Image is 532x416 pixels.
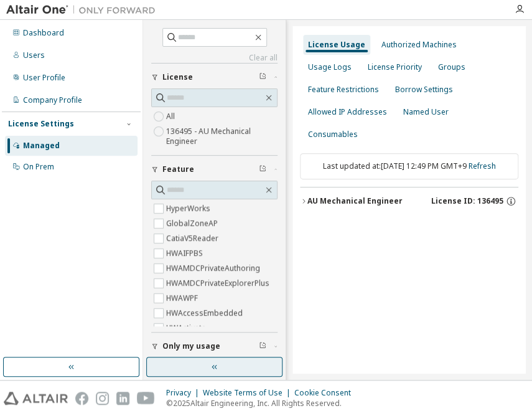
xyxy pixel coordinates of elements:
div: Managed [23,141,60,151]
label: HWAMDCPrivateExplorerPlus [166,276,272,291]
div: Website Terms of Use [203,388,294,398]
div: AU Mechanical Engineer [307,196,403,206]
span: License ID: 136495 [431,196,503,206]
button: Feature [151,156,278,183]
p: © 2025 Altair Engineering, Inc. All Rights Reserved. [166,398,358,409]
div: Groups [438,62,465,72]
label: CatiaV5Reader [166,231,221,246]
div: License Priority [368,62,422,72]
label: HWActivate [166,321,208,336]
div: User Profile [23,73,65,83]
div: Named User [403,107,449,117]
div: Dashboard [23,28,64,38]
div: Consumables [308,130,358,139]
a: Refresh [469,161,496,171]
button: License [151,64,278,91]
img: Altair One [6,4,162,16]
span: Clear filter [259,72,266,82]
img: youtube.svg [137,392,155,405]
a: Clear all [151,53,278,63]
label: HyperWorks [166,201,213,216]
div: Authorized Machines [381,40,457,50]
span: License [162,72,193,82]
div: License Usage [308,40,365,50]
div: Privacy [166,388,203,398]
div: Borrow Settings [395,85,453,95]
label: HWAccessEmbedded [166,306,245,321]
label: 136495 - AU Mechanical Engineer [166,124,278,149]
label: All [166,109,177,124]
div: Last updated at: [DATE] 12:49 PM GMT+9 [300,153,518,179]
img: facebook.svg [75,392,88,405]
span: Only my usage [162,341,220,351]
label: HWAMDCPrivateAuthoring [166,261,263,276]
img: instagram.svg [96,392,109,405]
div: Feature Restrictions [308,85,379,95]
button: Only my usage [151,333,278,360]
span: Clear filter [259,341,266,351]
label: HWAWPF [166,291,200,306]
div: Cookie Consent [294,388,358,398]
span: Feature [162,164,194,174]
div: Usage Logs [308,62,352,72]
img: altair_logo.svg [4,392,68,405]
div: On Prem [23,162,54,172]
div: Users [23,50,45,60]
button: AU Mechanical EngineerLicense ID: 136495 [300,187,518,215]
label: GlobalZoneAP [166,216,220,231]
div: Company Profile [23,95,82,105]
img: linkedin.svg [116,392,129,405]
div: Allowed IP Addresses [308,107,387,117]
label: HWAIFPBS [166,246,205,261]
span: Clear filter [259,164,266,174]
div: License Settings [8,119,74,129]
